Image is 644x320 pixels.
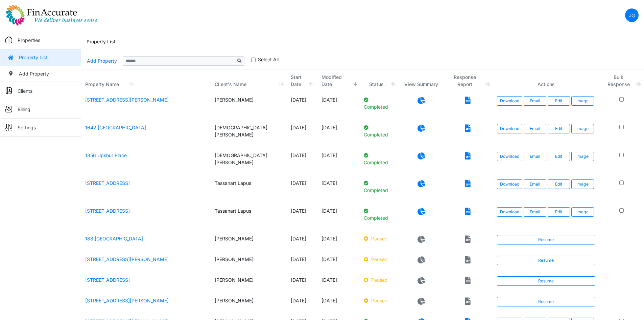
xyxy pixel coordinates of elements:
[287,293,317,314] td: [DATE]
[5,124,12,131] img: sidemenu_settings.png
[548,96,570,106] a: Edit
[5,37,12,43] img: sidemenu_properties.png
[497,124,522,133] a: Download
[571,152,594,161] button: Image
[317,148,360,175] td: [DATE]
[364,297,396,304] p: Paused
[317,120,360,148] td: [DATE]
[364,124,396,138] p: Completed
[571,124,594,133] button: Image
[443,69,493,92] th: Response Report: activate to sort column ascending
[211,148,287,175] td: [DEMOGRAPHIC_DATA][PERSON_NAME]
[287,231,317,252] td: [DATE]
[287,175,317,203] td: [DATE]
[317,92,360,120] td: [DATE]
[85,152,127,158] a: 1356 Upshur Place
[497,152,522,161] a: Download
[211,293,287,314] td: [PERSON_NAME]
[360,69,400,92] th: Status: activate to sort column ascending
[258,56,279,63] label: Select All
[211,69,287,92] th: Client's Name: activate to sort column ascending
[317,272,360,293] td: [DATE]
[497,96,522,106] a: Download
[211,92,287,120] td: [PERSON_NAME]
[497,297,595,306] a: Resume
[548,124,570,133] a: Edit
[287,120,317,148] td: [DATE]
[629,12,635,19] p: JG
[287,148,317,175] td: [DATE]
[399,69,443,92] th: View Summary
[211,203,287,231] td: Tassanart Lapus
[548,207,570,217] a: Edit
[211,272,287,293] td: [PERSON_NAME]
[497,235,595,244] a: Resume
[211,120,287,148] td: [DEMOGRAPHIC_DATA][PERSON_NAME]
[524,124,546,133] button: Email
[548,152,570,161] a: Edit
[85,256,169,262] a: [STREET_ADDRESS][PERSON_NAME]
[5,4,97,26] img: spp logo
[524,179,546,189] button: Email
[287,252,317,272] td: [DATE]
[497,256,595,265] a: Resume
[317,203,360,231] td: [DATE]
[287,203,317,231] td: [DATE]
[18,124,36,131] p: Settings
[364,256,396,263] p: Paused
[364,235,396,242] p: Paused
[211,175,287,203] td: Tassanart Lapus
[317,175,360,203] td: [DATE]
[211,252,287,272] td: [PERSON_NAME]
[123,56,235,66] input: Sizing example input
[5,87,12,94] img: sidemenu_client.png
[524,207,546,217] button: Email
[317,293,360,314] td: [DATE]
[497,207,522,217] a: Download
[85,298,169,303] a: [STREET_ADDRESS][PERSON_NAME]
[87,39,116,45] h6: Property List
[287,272,317,293] td: [DATE]
[287,69,317,92] th: Start Date: activate to sort column ascending
[317,252,360,272] td: [DATE]
[5,106,12,112] img: sidemenu_billing.png
[287,92,317,120] td: [DATE]
[85,236,143,241] a: 188 [GEOGRAPHIC_DATA]
[18,106,30,113] p: Billing
[85,97,169,103] a: [STREET_ADDRESS][PERSON_NAME]
[364,276,396,283] p: Paused
[364,207,396,221] p: Completed
[317,69,360,92] th: Modified Date: activate to sort column ascending
[625,8,639,22] a: JG
[571,96,594,106] button: Image
[18,87,32,94] p: Clients
[81,69,211,92] th: Property Name: activate to sort column ascending
[85,180,130,186] a: [STREET_ADDRESS]
[571,179,594,189] button: Image
[211,231,287,252] td: [PERSON_NAME]
[497,179,522,189] a: Download
[364,152,396,166] p: Completed
[497,276,595,286] a: Resume
[524,152,546,161] button: Email
[571,207,594,217] button: Image
[87,55,117,67] a: Add Property
[317,231,360,252] td: [DATE]
[364,96,396,110] p: Completed
[18,37,40,44] p: Properties
[599,69,644,92] th: Bulk Response: activate to sort column ascending
[85,125,146,130] a: 1642 [GEOGRAPHIC_DATA]
[493,69,599,92] th: Actions
[548,179,570,189] a: Edit
[85,208,130,214] a: [STREET_ADDRESS]
[85,277,130,283] a: [STREET_ADDRESS]
[524,96,546,106] button: Email
[364,179,396,194] p: Completed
